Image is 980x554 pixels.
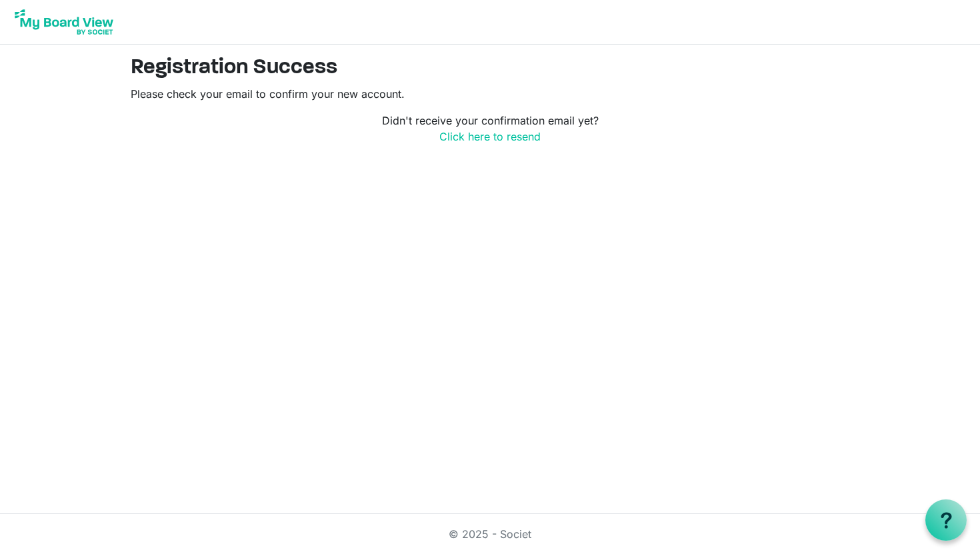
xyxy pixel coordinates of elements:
p: Didn't receive your confirmation email yet? [131,113,849,144]
a: © 2025 - Societ [449,527,531,541]
p: Please check your email to confirm your new account. [131,86,849,102]
img: My Board View Logo [11,5,117,39]
a: Click here to resend [439,130,541,143]
h2: Registration Success [131,55,849,81]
